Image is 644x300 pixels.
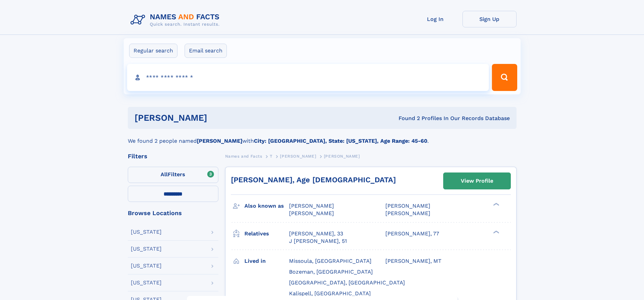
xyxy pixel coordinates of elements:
[128,167,218,183] label: Filters
[161,171,168,178] span: All
[244,228,289,239] h3: Relatives
[289,230,343,237] a: [PERSON_NAME], 33
[492,202,500,207] div: ❯
[280,152,316,160] a: [PERSON_NAME]
[225,152,262,160] a: Names and Facts
[197,138,242,144] b: [PERSON_NAME]
[289,290,371,297] span: Kalispell, [GEOGRAPHIC_DATA]
[244,255,289,267] h3: Lived in
[462,11,517,27] a: Sign Up
[128,11,225,29] img: Logo Names and Facts
[324,154,360,159] span: [PERSON_NAME]
[128,210,218,216] div: Browse Locations
[231,176,396,184] a: [PERSON_NAME], Age [DEMOGRAPHIC_DATA]
[492,230,500,234] div: ❯
[127,64,489,91] input: search input
[289,258,372,264] span: Missoula, [GEOGRAPHIC_DATA]
[280,154,316,159] span: [PERSON_NAME]
[444,173,510,189] a: View Profile
[385,230,439,237] a: [PERSON_NAME], 77
[270,154,272,159] span: T
[131,246,162,252] div: [US_STATE]
[131,263,162,269] div: [US_STATE]
[385,258,442,264] span: [PERSON_NAME], MT
[385,203,430,209] span: [PERSON_NAME]
[131,229,162,235] div: [US_STATE]
[289,237,347,245] a: J [PERSON_NAME], 51
[461,173,493,189] div: View Profile
[131,280,162,285] div: [US_STATE]
[408,11,462,27] a: Log In
[129,44,177,58] label: Regular search
[254,138,427,144] b: City: [GEOGRAPHIC_DATA], State: [US_STATE], Age Range: 45-60
[270,152,272,160] a: T
[289,269,373,275] span: Bozeman, [GEOGRAPHIC_DATA]
[385,210,430,216] span: [PERSON_NAME]
[492,64,517,91] button: Search Button
[128,129,517,145] div: We found 2 people named with .
[128,153,218,159] div: Filters
[289,210,334,216] span: [PERSON_NAME]
[244,200,289,212] h3: Also known as
[303,115,510,122] div: Found 2 Profiles In Our Records Database
[289,203,334,209] span: [PERSON_NAME]
[289,279,405,286] span: [GEOGRAPHIC_DATA], [GEOGRAPHIC_DATA]
[135,114,303,122] h1: [PERSON_NAME]
[185,44,227,58] label: Email search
